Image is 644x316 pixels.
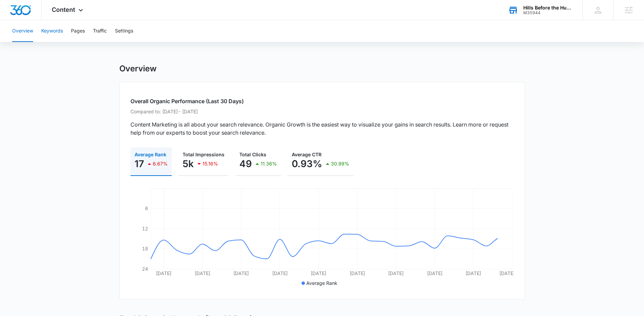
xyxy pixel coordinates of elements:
p: 15.16% [202,161,218,166]
p: Compared to: [DATE] - [DATE] [130,108,514,115]
span: Average Rank [306,280,337,286]
p: 30.99% [331,161,349,166]
p: 6.67% [153,161,168,166]
p: 11.36% [261,161,277,166]
tspan: [DATE] [272,270,287,276]
span: Total Impressions [183,152,224,157]
p: 17 [135,158,144,169]
span: Average Rank [135,152,166,157]
p: 49 [239,158,252,169]
h2: Overall Organic Performance (Last 30 Days) [130,97,514,105]
p: 0.93% [292,158,322,169]
tspan: 6 [145,205,148,211]
button: Pages [71,20,85,42]
p: Content Marketing is all about your search relevance. Organic Growth is the easiest way to visual... [130,120,514,137]
div: account name [523,5,573,10]
button: Keywords [41,20,63,42]
tspan: [DATE] [233,270,249,276]
tspan: [DATE] [156,270,171,276]
span: Content [52,6,75,13]
tspan: [DATE] [427,270,442,276]
tspan: [DATE] [466,270,481,276]
tspan: [DATE] [311,270,326,276]
tspan: 24 [142,266,148,272]
tspan: [DATE] [499,270,515,276]
button: Traffic [93,20,107,42]
button: Settings [115,20,133,42]
tspan: [DATE] [388,270,404,276]
tspan: 18 [142,246,148,251]
span: Total Clicks [239,152,266,157]
h1: Overview [119,64,157,74]
span: Average CTR [292,152,321,157]
tspan: [DATE] [349,270,365,276]
p: 5k [183,158,194,169]
tspan: [DATE] [194,270,210,276]
tspan: 12 [142,226,148,231]
button: Overview [12,20,33,42]
div: account id [523,10,573,15]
